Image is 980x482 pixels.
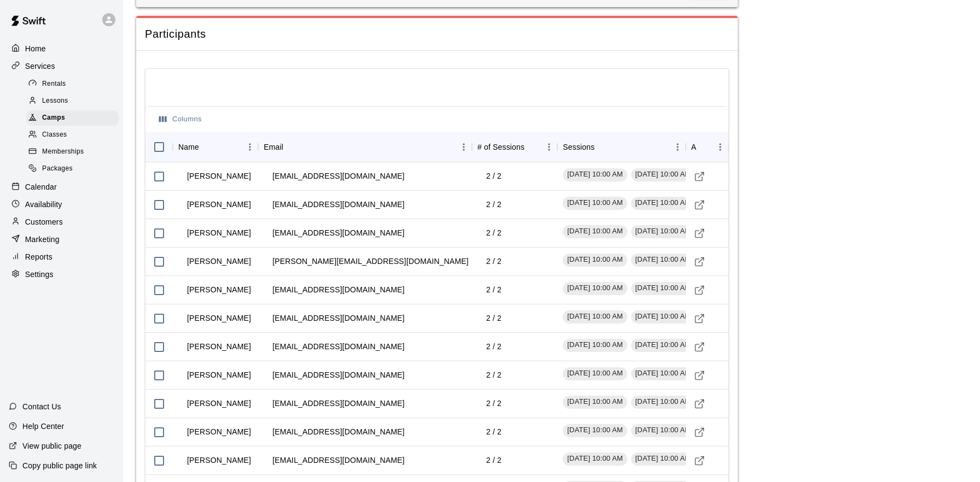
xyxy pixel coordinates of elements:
[686,132,728,162] div: Actions
[22,440,81,451] p: View public page
[563,283,627,293] span: [DATE] 10:00 AM
[25,181,57,192] p: Calendar
[42,146,84,157] span: Memberships
[25,251,52,262] p: Reports
[477,361,510,390] td: 2 / 2
[697,139,712,155] button: Sort
[199,139,214,155] button: Sort
[156,111,205,128] button: Select columns
[691,367,708,384] a: Visit customer profile
[563,226,627,237] span: [DATE] 10:00 AM
[9,214,114,230] a: Customers
[631,226,696,237] span: [DATE] 10:00 AM
[22,401,61,412] p: Contact Us
[26,127,123,144] a: Classes
[557,132,685,162] div: Sessions
[264,275,413,304] td: [EMAIL_ADDRESS][DOMAIN_NAME]
[9,40,114,57] div: Home
[631,340,696,350] span: [DATE] 10:00 AM
[563,340,627,350] span: [DATE] 10:00 AM
[178,332,260,361] td: [PERSON_NAME]
[26,161,123,178] a: Packages
[563,454,627,464] span: [DATE] 10:00 AM
[26,92,123,109] a: Lessons
[26,144,119,160] div: Memberships
[178,418,260,446] td: [PERSON_NAME]
[264,304,413,333] td: [EMAIL_ADDRESS][DOMAIN_NAME]
[26,127,119,143] div: Classes
[477,418,510,446] td: 2 / 2
[283,139,299,155] button: Sort
[563,368,627,379] span: [DATE] 10:00 AM
[631,283,696,293] span: [DATE] 10:00 AM
[477,132,524,162] div: # of Sessions
[264,332,413,361] td: [EMAIL_ADDRESS][DOMAIN_NAME]
[264,132,283,162] div: Email
[541,139,557,155] button: Menu
[178,389,260,418] td: [PERSON_NAME]
[9,196,114,213] a: Availability
[631,169,696,180] span: [DATE] 10:00 AM
[477,446,510,475] td: 2 / 2
[691,339,708,355] a: Visit customer profile
[524,139,540,155] button: Sort
[631,255,696,265] span: [DATE] 10:00 AM
[42,130,67,140] span: Classes
[22,421,64,432] p: Help Center
[264,389,413,418] td: [EMAIL_ADDRESS][DOMAIN_NAME]
[691,225,708,242] a: Visit customer profile
[563,132,594,162] div: Sessions
[145,27,729,42] span: Participants
[25,199,62,210] p: Availability
[264,418,413,446] td: [EMAIL_ADDRESS][DOMAIN_NAME]
[691,424,708,440] a: Visit customer profile
[631,311,696,322] span: [DATE] 10:00 AM
[9,249,114,265] a: Reports
[178,275,260,304] td: [PERSON_NAME]
[264,446,413,475] td: [EMAIL_ADDRESS][DOMAIN_NAME]
[631,397,696,407] span: [DATE] 10:00 AM
[173,132,258,162] div: Name
[42,96,68,107] span: Lessons
[9,266,114,283] a: Settings
[22,460,97,471] p: Copy public page link
[563,198,627,208] span: [DATE] 10:00 AM
[242,139,258,155] button: Menu
[691,452,708,469] a: Visit customer profile
[264,361,413,390] td: [EMAIL_ADDRESS][DOMAIN_NAME]
[178,132,199,162] div: Name
[264,219,413,248] td: [EMAIL_ADDRESS][DOMAIN_NAME]
[477,190,510,219] td: 2 / 2
[264,190,413,219] td: [EMAIL_ADDRESS][DOMAIN_NAME]
[631,454,696,464] span: [DATE] 10:00 AM
[42,79,66,90] span: Rentals
[26,93,119,109] div: Lessons
[691,310,708,327] a: Visit customer profile
[26,144,123,161] a: Memberships
[264,247,477,276] td: [PERSON_NAME][EMAIL_ADDRESS][DOMAIN_NAME]
[9,231,114,248] a: Marketing
[178,361,260,390] td: [PERSON_NAME]
[691,168,708,185] a: Visit customer profile
[691,197,708,213] a: Visit customer profile
[26,110,119,126] div: Camps
[477,332,510,361] td: 2 / 2
[178,247,260,276] td: [PERSON_NAME]
[631,198,696,208] span: [DATE] 10:00 AM
[258,132,472,162] div: Email
[26,75,123,92] a: Rentals
[264,162,413,191] td: [EMAIL_ADDRESS][DOMAIN_NAME]
[472,132,557,162] div: # of Sessions
[477,275,510,304] td: 2 / 2
[42,113,65,124] span: Camps
[9,179,114,195] div: Calendar
[9,58,114,74] div: Services
[691,132,697,162] div: Actions
[178,304,260,333] td: [PERSON_NAME]
[563,397,627,407] span: [DATE] 10:00 AM
[25,43,46,54] p: Home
